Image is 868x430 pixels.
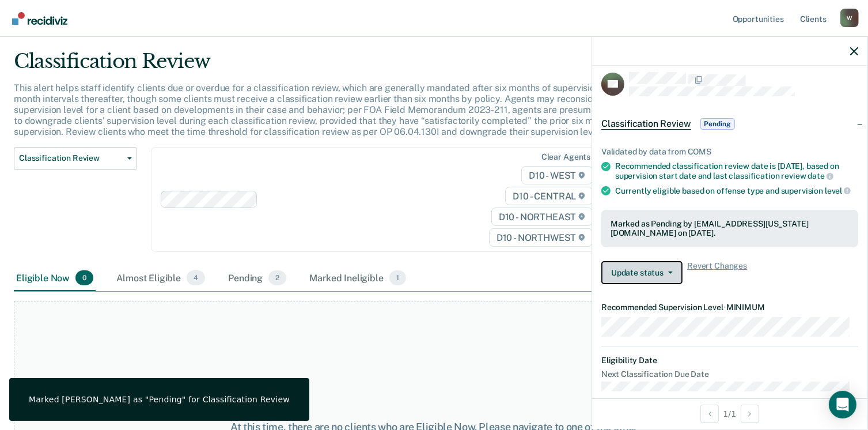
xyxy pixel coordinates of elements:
div: Classification Review [14,50,665,82]
button: Profile dropdown button [840,9,859,27]
span: 4 [187,270,205,285]
div: Currently eligible based on offense type and supervision [615,186,858,196]
div: Marked [PERSON_NAME] as "Pending" for Classification Review [29,394,290,405]
div: Recommended classification review date is [DATE], based on supervision start date and last classi... [615,161,858,181]
div: Almost Eligible [114,266,207,291]
span: 0 [75,270,93,285]
button: Next Opportunity [741,405,759,423]
span: D10 - WEST [521,166,593,184]
img: Recidiviz [12,12,67,25]
span: date [808,171,833,180]
span: level [825,186,851,195]
span: Revert Changes [687,261,747,284]
div: Eligible Now [14,266,96,291]
span: 1 [389,270,406,285]
p: This alert helps staff identify clients due or overdue for a classification review, which are gen... [14,82,657,138]
div: Validated by data from COMS [601,147,858,157]
div: Pending [226,266,289,291]
div: Marked as Pending by [EMAIL_ADDRESS][US_STATE][DOMAIN_NAME] on [DATE]. [611,219,849,239]
div: Classification ReviewPending [592,105,867,142]
button: Update status [601,261,683,284]
div: Marked Ineligible [307,266,408,291]
dt: Next Classification Due Date [601,369,858,379]
span: D10 - NORTHEAST [491,208,593,226]
div: 1 / 1 [592,398,867,429]
button: Previous Opportunity [700,405,719,423]
div: W [840,9,859,27]
span: D10 - NORTHWEST [489,228,593,247]
dt: Eligibility Date [601,356,858,365]
span: D10 - CENTRAL [505,187,593,205]
span: Pending [700,118,735,130]
div: Clear agents [541,152,590,162]
span: • [723,303,726,312]
dt: Recommended Supervision Level MINIMUM [601,303,858,312]
span: 2 [268,270,286,285]
div: Open Intercom Messenger [829,391,856,418]
span: Classification Review [601,118,691,130]
span: Classification Review [19,153,123,163]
